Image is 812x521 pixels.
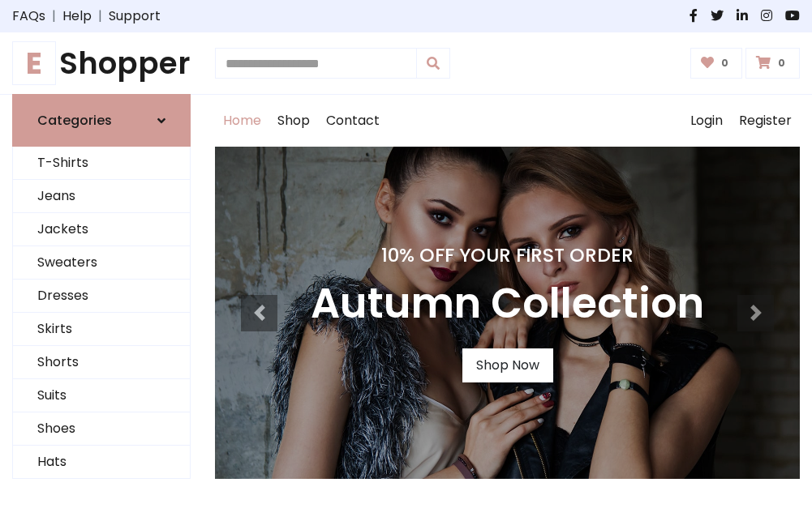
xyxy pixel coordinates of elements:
[13,313,190,346] a: Skirts
[45,6,62,26] span: |
[462,348,553,382] a: Shop Now
[13,412,190,446] a: Shoes
[37,113,112,128] h6: Categories
[311,280,704,329] h3: Autumn Collection
[12,45,191,81] h1: Shopper
[269,95,318,147] a: Shop
[13,346,190,379] a: Shorts
[13,180,190,213] a: Jeans
[215,95,269,147] a: Home
[311,244,704,267] h4: 10% Off Your First Order
[12,94,191,147] a: Categories
[682,95,731,147] a: Login
[690,48,743,79] a: 0
[13,246,190,280] a: Sweaters
[13,280,190,313] a: Dresses
[318,95,388,147] a: Contact
[12,41,56,85] span: E
[92,6,109,26] span: |
[774,56,789,70] span: 0
[62,6,92,26] a: Help
[745,48,800,79] a: 0
[13,147,190,180] a: T-Shirts
[12,6,45,26] a: FAQs
[109,6,161,26] a: Support
[13,379,190,412] a: Suits
[12,45,191,81] a: EShopper
[731,95,800,147] a: Register
[13,446,190,479] a: Hats
[717,56,733,70] span: 0
[13,213,190,246] a: Jackets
